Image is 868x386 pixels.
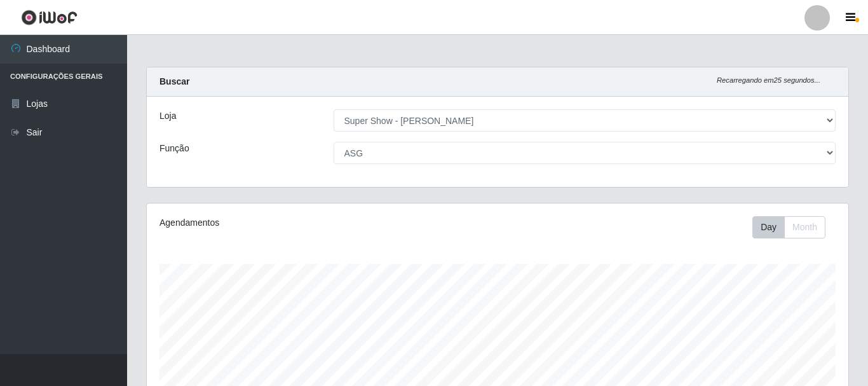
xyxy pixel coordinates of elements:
[159,76,189,86] strong: Buscar
[159,109,176,123] label: Loja
[159,142,189,155] label: Função
[752,216,825,238] div: First group
[717,76,820,84] i: Recarregando em 25 segundos...
[752,216,785,238] button: Day
[752,216,836,238] div: Toolbar with button groups
[159,216,430,230] div: Agendamentos
[784,216,825,238] button: Month
[21,10,78,25] img: CoreUI Logo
